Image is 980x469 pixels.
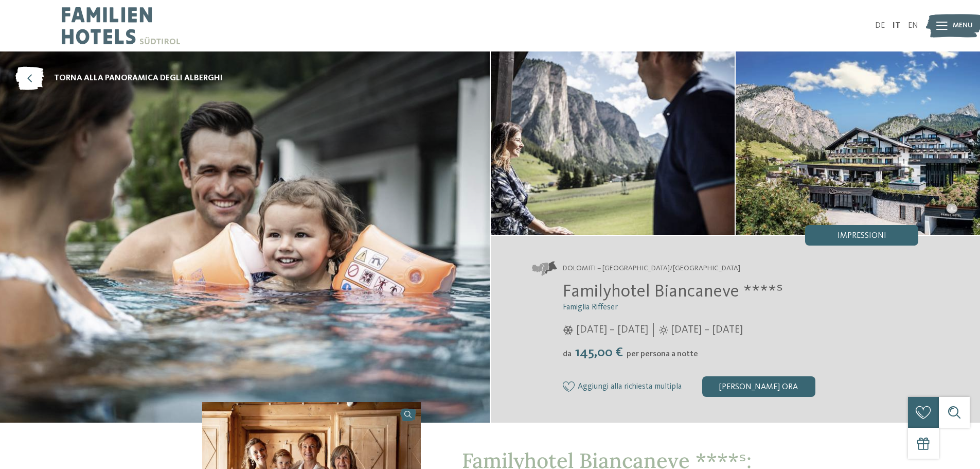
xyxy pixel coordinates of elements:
img: Il nostro family hotel a Selva: una vacanza da favola [736,51,980,235]
span: Famiglia Riffeser [563,303,618,311]
span: 145,00 € [573,346,626,359]
span: per persona a notte [627,350,698,358]
a: DE [875,22,885,30]
a: torna alla panoramica degli alberghi [15,67,223,90]
i: Orari d'apertura estate [659,325,668,335]
a: IT [893,22,900,30]
div: [PERSON_NAME] ora [702,376,815,397]
span: Familyhotel Biancaneve ****ˢ [563,283,783,301]
span: Impressioni [838,232,886,240]
span: Menu [953,21,973,31]
span: Aggiungi alla richiesta multipla [578,383,682,392]
img: Il nostro family hotel a Selva: una vacanza da favola [491,51,735,235]
a: EN [908,22,918,30]
span: [DATE] – [DATE] [576,323,648,337]
span: da [563,350,572,358]
span: Dolomiti – [GEOGRAPHIC_DATA]/[GEOGRAPHIC_DATA] [563,264,740,274]
i: Orari d'apertura inverno [563,325,574,335]
span: torna alla panoramica degli alberghi [54,73,223,84]
span: [DATE] – [DATE] [671,323,743,337]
